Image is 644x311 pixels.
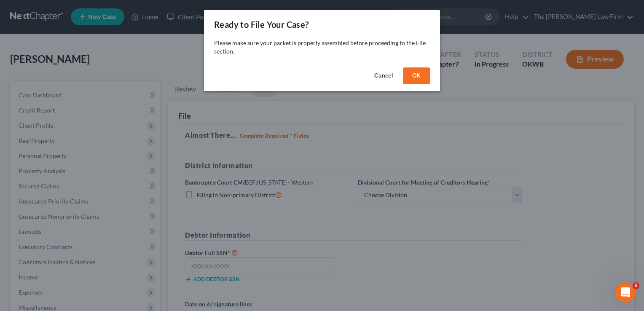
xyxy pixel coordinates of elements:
button: Cancel [368,67,400,84]
button: OK [403,67,430,84]
span: 5 [633,282,639,289]
iframe: Intercom live chat [615,282,636,303]
p: Please make sure your packet is properly assembled before proceeding to the File section. [214,39,430,56]
div: Ready to File Your Case? [214,19,309,30]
